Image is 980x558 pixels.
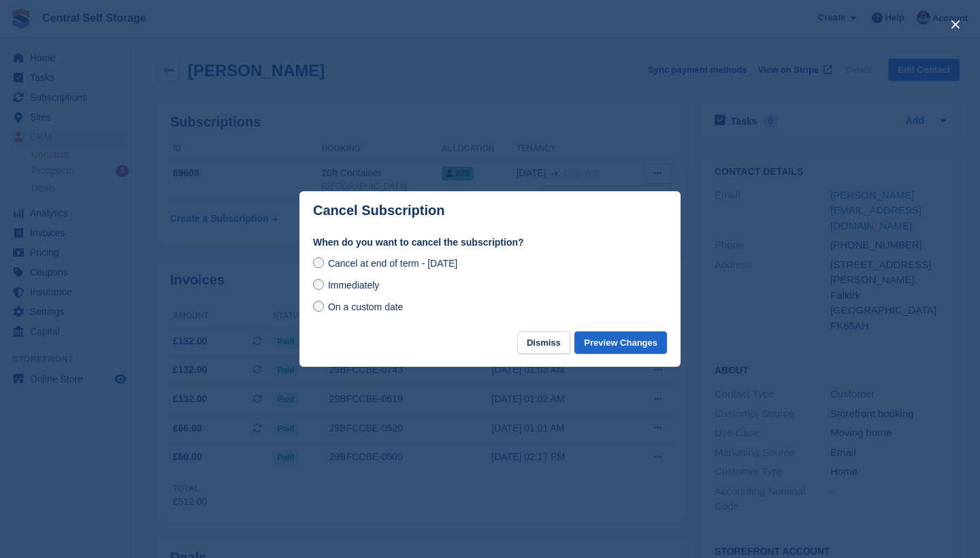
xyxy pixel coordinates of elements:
[313,203,444,218] p: Cancel Subscription
[313,301,324,312] input: On a custom date
[313,279,324,290] input: Immediately
[313,235,667,250] label: When do you want to cancel the subscription?
[313,257,324,268] input: Cancel at end of term - [DATE]
[328,258,457,269] span: Cancel at end of term - [DATE]
[328,301,404,312] span: On a custom date
[517,331,570,354] button: Dismiss
[945,14,966,35] button: close
[574,331,667,354] button: Preview Changes
[328,280,379,291] span: Immediately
